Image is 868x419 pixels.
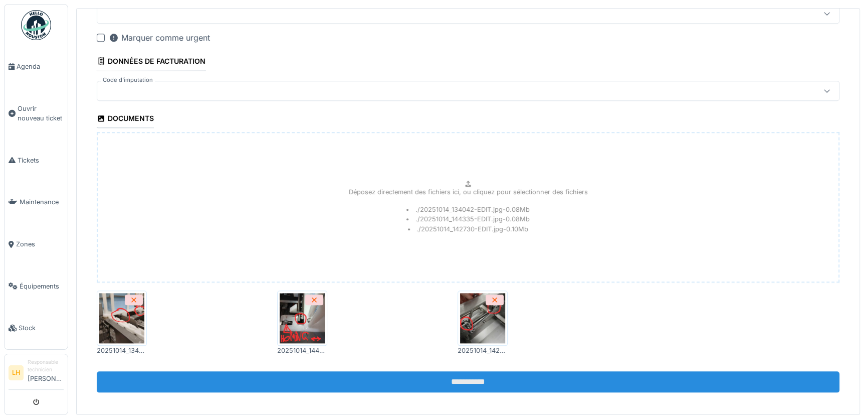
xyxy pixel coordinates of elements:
[9,358,64,390] a: LH Responsable technicien[PERSON_NAME]
[97,346,147,355] div: 20251014_134042-EDIT.jpg
[458,346,508,355] div: 20251014_142730-EDIT.jpg
[19,323,64,333] span: Stock
[408,224,529,234] li: ./20251014_142730-EDIT.jpg - 0.10 Mb
[5,307,68,349] a: Stock
[5,46,68,88] a: Agenda
[18,104,64,123] span: Ouvrir nouveau ticket
[17,62,64,71] span: Agenda
[28,358,64,374] div: Responsable technicien
[28,358,64,387] li: [PERSON_NAME]
[20,282,64,291] span: Équipements
[349,187,588,197] p: Déposez directement des fichiers ici, ou cliquez pour sélectionner des fichiers
[97,54,205,71] div: Données de facturation
[280,293,325,343] img: i7i1a4h4bv93rkzg5fxnp24wljim
[101,76,155,84] label: Code d'imputation
[97,111,154,128] div: Documents
[5,139,68,182] a: Tickets
[406,205,530,214] li: ./20251014_134042-EDIT.jpg - 0.08 Mb
[5,223,68,265] a: Zones
[99,293,144,343] img: lzbqas8d5w9h223b43bs5tx1njeh
[277,346,327,355] div: 20251014_144335-EDIT.jpg
[406,214,530,224] li: ./20251014_144335-EDIT.jpg - 0.08 Mb
[20,197,64,207] span: Maintenance
[109,32,210,44] div: Marquer comme urgent
[5,88,68,139] a: Ouvrir nouveau ticket
[9,365,24,380] li: LH
[460,293,505,343] img: 0wgx0bzw3xahkywku0guioed7wm6
[5,265,68,308] a: Équipements
[5,181,68,223] a: Maintenance
[21,10,51,40] img: Badge_color-CXgf-gQk.svg
[16,239,64,249] span: Zones
[18,156,64,165] span: Tickets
